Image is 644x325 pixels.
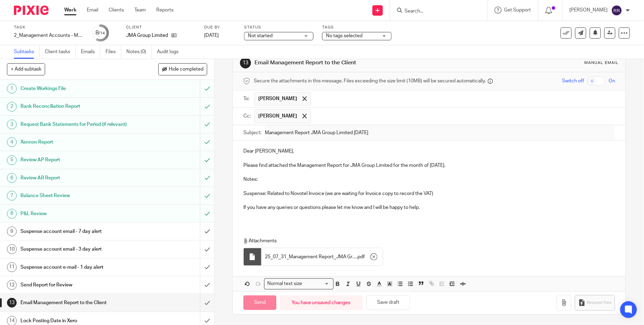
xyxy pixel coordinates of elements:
label: To: [243,95,251,102]
img: Pixie [14,6,49,15]
label: Tags [322,25,392,30]
h1: Send Report for Review [20,280,136,290]
span: Get Support [504,8,531,13]
small: /14 [99,31,105,35]
a: Team [134,7,146,14]
p: JMA Group Limited [126,32,168,39]
a: Client tasks [45,45,76,59]
div: 12 [7,280,17,290]
label: Cc: [243,113,251,120]
a: Notes (0) [126,45,152,59]
label: Due by [204,25,235,30]
div: 3 [7,120,17,129]
span: Not started [248,33,273,38]
h1: Suspense account email - 7 day alert [20,226,136,237]
span: Switch off [562,78,584,84]
p: Please find attached the Management Report for JMA Group Limited for the month of [DATE]. [243,162,616,169]
p: Suspense: Related to Novotel Invoice (we are waiting for Invoice copy to record the VAT) [243,190,616,197]
h1: P&L Review [20,209,136,219]
div: You have unsaved changes [280,295,363,310]
div: 7 [7,191,17,201]
p: If you have any queries or questions please let me know and I will be happy to help. [243,204,616,211]
h1: Create Workings File [20,83,136,94]
label: Status [244,25,313,30]
a: Subtasks [14,45,40,59]
h1: Email Management Report to the Client [20,298,136,308]
p: [PERSON_NAME] [570,7,608,14]
span: On [609,78,615,84]
input: Search for option [304,280,329,287]
div: 9 [7,227,17,236]
a: Clients [109,7,124,14]
span: [DATE] [204,33,219,38]
a: Files [106,45,121,59]
span: pdf [358,253,365,260]
h1: Suspense account e-mail - 1 day alert [20,262,136,273]
div: 4 [7,137,17,147]
span: No tags selected [326,33,363,38]
div: 11 [7,262,17,272]
h1: Email Management Report to the Client [255,59,444,66]
span: Normal text size [266,280,304,287]
div: Search for option [264,278,334,289]
p: Dear [PERSON_NAME], [243,148,616,155]
a: Audit logs [157,45,184,59]
a: Emails [81,45,100,59]
a: Work [64,7,76,14]
h1: Balance Sheet Review [20,190,136,201]
span: 25_07_31_Management Report_JMA Group [265,253,357,260]
a: Reports [156,7,174,14]
button: Hide completed [158,63,207,75]
h1: Review AR Report [20,173,136,183]
input: Search [404,8,467,15]
a: Email [87,7,98,14]
p: Attachments [243,237,603,244]
button: Request files [575,295,615,311]
h1: Request Bank Statements for Period (if relevant) [20,119,136,130]
label: Client [126,25,195,30]
label: Task [14,25,83,30]
span: Hide completed [169,67,203,72]
p: Notes: [243,176,616,183]
button: + Add subtask [7,63,45,75]
h1: Suspense account email - 3 day alert [20,244,136,254]
h1: Review AP Report [20,155,136,165]
div: Manual email [584,60,619,66]
span: Secure the attachments in this message. Files exceeding the size limit (10MB) will be secured aut... [254,78,486,84]
span: [PERSON_NAME] [258,113,297,120]
img: svg%3E [611,5,622,16]
div: 10 [7,244,17,254]
div: 6 [7,173,17,183]
div: 2_Management Accounts - Monthly - NEW - FWD [14,32,83,39]
h1: Xennon Report [20,137,136,147]
input: Send [243,295,276,310]
div: 13 [240,57,251,68]
div: 8 [7,209,17,219]
span: Request files [587,300,611,306]
div: 8 [96,29,105,37]
div: . [261,248,383,266]
label: Subject: [243,129,261,136]
div: 2 [7,102,17,112]
div: 1 [7,84,17,94]
h1: Bank Reconciliation Report [20,101,136,112]
div: 5 [7,155,17,165]
div: 13 [7,298,17,308]
button: Save draft [366,295,410,310]
span: [PERSON_NAME] [258,95,297,102]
